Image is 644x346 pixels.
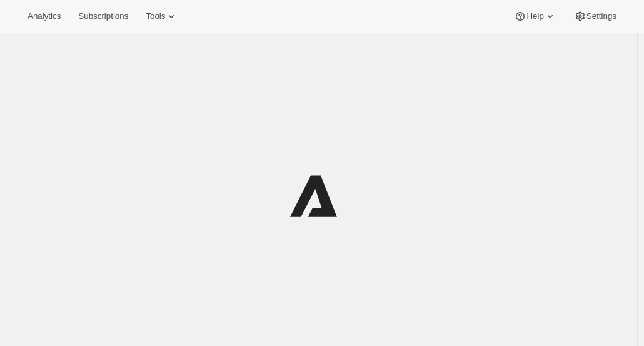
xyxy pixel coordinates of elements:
[71,8,136,25] button: Subscriptions
[138,8,185,25] button: Tools
[78,11,128,21] span: Subscriptions
[566,8,624,25] button: Settings
[146,11,165,21] span: Tools
[28,11,61,21] span: Analytics
[506,8,563,25] button: Help
[586,11,616,21] span: Settings
[20,8,68,25] button: Analytics
[526,11,543,21] span: Help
